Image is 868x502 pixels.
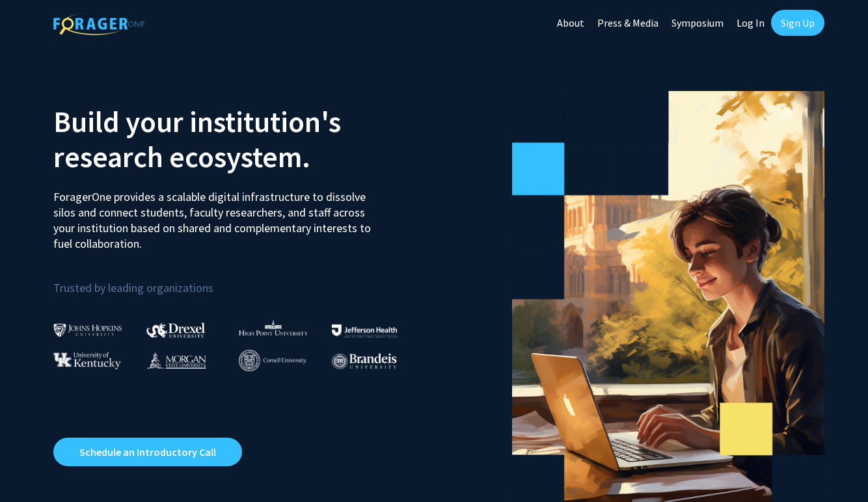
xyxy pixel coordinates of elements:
[771,10,824,36] a: Sign Up
[53,179,380,252] p: ForagerOne provides a scalable digital infrastructure to dissolve silos and connect students, fac...
[10,443,55,492] iframe: Chat
[332,324,397,337] img: Thomas Jefferson University
[239,350,306,371] img: Cornell University
[332,353,397,369] img: Brandeis University
[53,323,122,337] img: Johns Hopkins University
[239,320,308,336] img: High Point University
[53,12,144,35] img: ForagerOne Logo
[53,352,121,369] img: University of Kentucky
[53,262,424,298] p: Trusted by leading organizations
[53,438,242,466] a: Opens in a new tab
[53,104,424,174] h2: Build your institution's research ecosystem.
[146,323,205,337] img: Drexel University
[146,352,206,369] img: Morgan State University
